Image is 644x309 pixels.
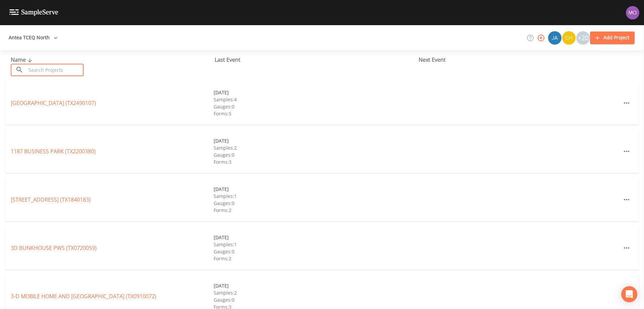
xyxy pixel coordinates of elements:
[214,296,417,303] div: Gauges: 0
[590,32,635,44] button: Add Project
[214,289,417,296] div: Samples: 2
[626,6,639,19] img: 4e251478aba98ce068fb7eae8f78b90c
[562,31,576,45] div: Charles Medina
[576,31,590,45] div: +20
[419,56,623,64] div: Next Event
[214,207,417,214] div: Forms: 2
[548,31,561,45] img: 2e773653e59f91cc345d443c311a9659
[11,56,34,63] span: Name
[11,148,96,155] a: 1187 BUSINESS PARK (TX2200380)
[214,248,417,255] div: Gauges: 0
[214,89,417,96] div: [DATE]
[214,144,417,151] div: Samples: 2
[214,96,417,103] div: Samples: 4
[6,32,60,44] button: Antea TCEQ North
[214,186,417,193] div: [DATE]
[214,137,417,144] div: [DATE]
[214,151,417,158] div: Gauges: 0
[214,255,417,262] div: Forms: 2
[214,200,417,207] div: Gauges: 0
[11,293,156,300] a: 3-D MOBILE HOME AND [GEOGRAPHIC_DATA] (TX0910072)
[214,241,417,248] div: Samples: 1
[26,64,84,76] input: Search Projects
[214,103,417,110] div: Gauges: 0
[214,110,417,117] div: Forms: 5
[11,244,97,252] a: 3D BUNKHOUSE PWS (TX0720059)
[621,286,637,302] div: Open Intercom Messenger
[11,99,96,107] a: [GEOGRAPHIC_DATA] (TX2490107)
[214,234,417,241] div: [DATE]
[214,193,417,200] div: Samples: 1
[548,31,562,45] div: James Whitmire
[11,196,91,203] a: [STREET_ADDRESS] (TX1840183)
[9,9,58,16] img: logo
[214,282,417,289] div: [DATE]
[215,56,419,64] div: Last Event
[562,31,576,45] img: c74b8b8b1c7a9d34f67c5e0ca157ed15
[214,158,417,165] div: Forms: 3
